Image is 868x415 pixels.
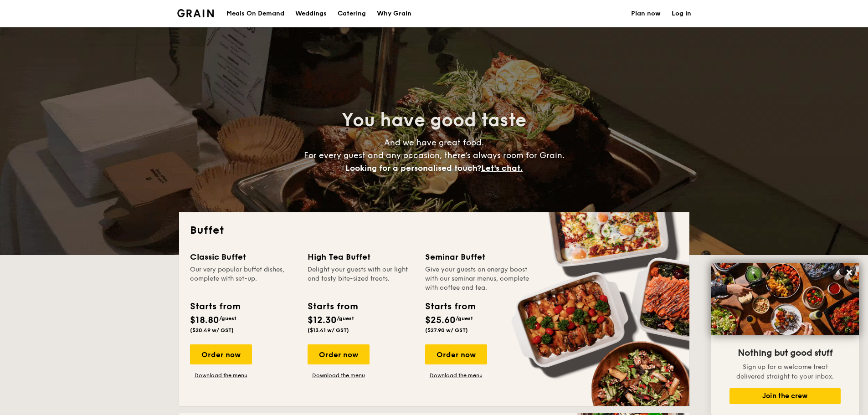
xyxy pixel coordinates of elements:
span: Sign up for a welcome treat delivered straight to your inbox. [736,363,834,380]
span: Looking for a personalised touch? [345,163,481,173]
div: Order now [308,344,370,364]
span: $25.60 [425,315,456,326]
span: Nothing but good stuff [738,348,832,359]
span: ($20.49 w/ GST) [190,327,234,333]
div: Order now [190,344,252,364]
div: Classic Buffet [190,251,297,263]
img: DSC07876-Edit02-Large.jpeg [711,263,859,335]
a: Download the menu [308,372,370,379]
div: Give your guests an energy boost with our seminar menus, complete with coffee and tea. [425,265,532,292]
div: Order now [425,344,487,364]
span: /guest [219,315,236,322]
span: Let's chat. [481,163,523,173]
span: /guest [337,315,354,322]
img: Grain [177,9,214,17]
div: Starts from [425,300,475,313]
span: You have good taste [342,109,526,131]
div: Our very popular buffet dishes, complete with set-up. [190,265,297,292]
div: Starts from [190,300,240,313]
span: /guest [456,315,473,322]
a: Download the menu [190,372,252,379]
span: $12.30 [308,315,337,326]
span: ($27.90 w/ GST) [425,327,468,333]
button: Join the crew [729,388,841,404]
div: Delight your guests with our light and tasty bite-sized treats. [308,265,414,292]
button: Close [842,265,857,280]
h2: Buffet [190,223,678,238]
span: $18.80 [190,315,219,326]
span: And we have great food. For every guest and any occasion, there’s always room for Grain. [304,138,565,173]
span: ($13.41 w/ GST) [308,327,349,333]
div: Starts from [308,300,357,313]
a: Download the menu [425,372,487,379]
a: Logotype [177,9,214,17]
div: High Tea Buffet [308,251,414,263]
div: Seminar Buffet [425,251,532,263]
